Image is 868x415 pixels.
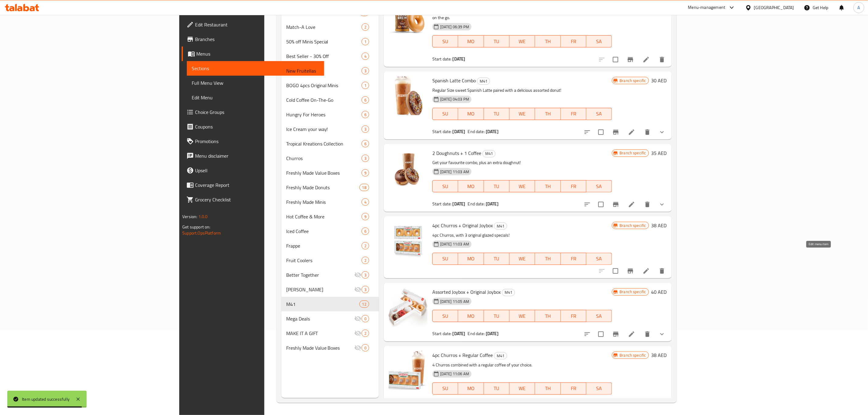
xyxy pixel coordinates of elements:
[586,253,612,265] button: SA
[286,228,362,235] div: Iced Coffee
[362,214,369,220] span: 9
[512,182,533,191] span: WE
[354,315,362,322] svg: Inactive section
[281,311,379,326] div: Mega Deals0
[609,197,623,212] button: Branch-specific-item
[187,61,324,76] a: Sections
[362,257,369,264] div: items
[286,242,362,249] span: Frappe
[362,243,369,249] span: 2
[362,156,369,161] span: 3
[182,119,324,134] a: Coupons
[286,330,354,337] span: MAKE IT A GIFT
[432,200,452,208] span: Start date:
[512,384,533,393] span: WE
[453,128,465,135] b: [DATE]
[535,108,561,120] button: TH
[655,125,669,139] button: show more
[195,167,319,174] span: Upsell
[484,382,509,395] button: TU
[586,180,612,192] button: SA
[438,96,472,102] span: [DATE] 04:03 PM
[563,37,584,46] span: FR
[609,327,623,341] button: Branch-specific-item
[435,182,456,191] span: SU
[286,111,362,118] span: Hungry For Heroes
[537,384,558,393] span: TH
[362,199,369,205] span: 4
[535,253,561,265] button: TH
[754,4,794,11] div: [GEOGRAPHIC_DATA]
[651,149,667,157] h6: 35 AED
[182,192,324,207] a: Grocery Checklist
[484,35,509,47] button: TU
[628,129,635,136] a: Edit menu item
[623,264,638,278] button: Branch-specific-item
[286,155,362,162] span: Churros
[651,76,667,85] h6: 30 AED
[453,200,465,208] b: [DATE]
[281,107,379,122] div: Hungry For Heroes6
[362,126,369,132] span: 3
[286,140,362,147] div: Tropical Kreations Collection
[617,78,648,84] span: Branch specific
[389,221,427,260] img: 4pc Churros + Original Joybox
[362,287,369,293] span: 3
[286,271,354,279] span: Better Together
[563,254,584,263] span: FR
[432,108,458,120] button: SU
[354,271,362,279] svg: Inactive section
[655,197,669,212] button: show more
[435,312,456,321] span: SU
[286,53,362,60] div: Best Seller - 30% Off
[486,128,499,135] b: [DATE]
[286,257,362,264] div: Fruit Coolers
[482,150,496,157] div: M41
[389,76,427,115] img: Spanish Latte Combo
[535,180,561,192] button: TH
[362,39,369,45] span: 1
[362,53,369,59] span: 4
[362,198,369,206] div: items
[187,76,324,90] a: Full Menu View
[281,63,379,78] div: New Fruitellas3
[580,197,595,212] button: sort-choices
[389,149,427,188] img: 2 Doughnuts + 1 Coffee
[362,83,369,88] span: 1
[655,52,669,67] button: delete
[192,94,319,101] span: Edit Menu
[362,169,369,177] div: items
[586,108,612,120] button: SA
[389,288,427,327] img: Assorted Joybox + Original Joybox
[595,198,607,211] span: Select to update
[362,23,369,31] div: items
[509,310,535,322] button: WE
[586,35,612,47] button: SA
[432,310,458,322] button: SU
[458,108,484,120] button: MO
[286,315,354,322] span: Mega Deals
[362,345,369,351] span: 0
[281,238,379,253] div: Frappe2
[362,67,369,74] div: items
[182,134,324,149] a: Promotions
[362,125,369,133] div: items
[286,213,362,220] div: Hot Coffee & More
[658,129,666,136] svg: Show Choices
[362,315,369,322] div: items
[281,253,379,268] div: Fruit Coolers2
[362,272,369,278] span: 3
[537,254,558,263] span: TH
[486,109,507,118] span: TU
[195,152,319,159] span: Menu disclaimer
[286,125,362,133] div: Ice Cream your way!
[286,96,362,104] div: Cold Coffee On-The-Go
[182,32,324,46] a: Branches
[354,330,362,337] svg: Inactive section
[509,382,535,395] button: WE
[458,253,484,265] button: MO
[617,223,648,228] span: Branch specific
[512,312,533,321] span: WE
[281,297,379,311] div: M4112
